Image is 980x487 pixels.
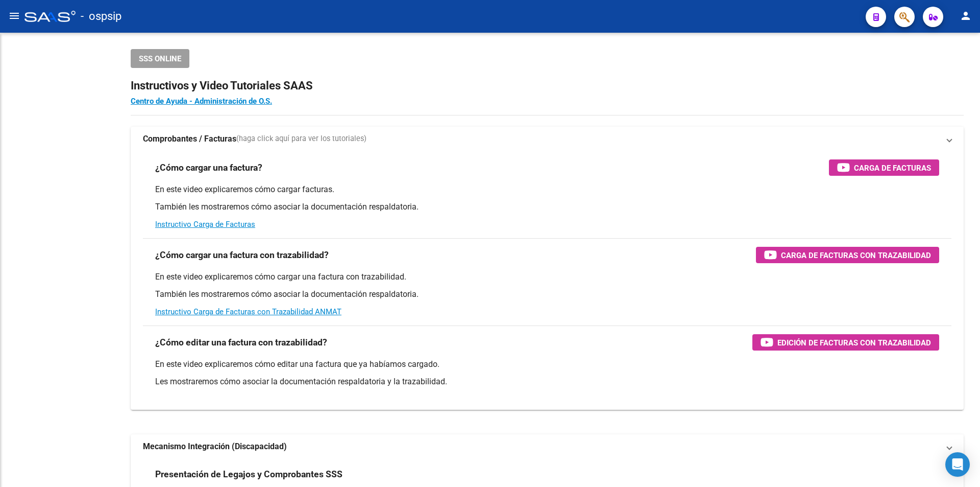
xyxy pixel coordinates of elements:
[155,160,262,175] h3: ¿Cómo cargar una factura?
[155,220,255,229] a: Instructivo Carga de Facturas
[139,54,181,63] span: SSS ONLINE
[960,10,972,22] mat-icon: person
[236,133,366,145] span: (haga click aquí para ver los tutoriales)
[155,359,939,370] p: En este video explicaremos cómo editar una factura que ya habíamos cargado.
[829,159,939,176] button: Carga de Facturas
[143,133,236,145] strong: Comprobantes / Facturas
[155,248,329,262] h3: ¿Cómo cargar una factura con trazabilidad?
[752,334,939,351] button: Edición de Facturas con Trazabilidad
[756,247,939,263] button: Carga de Facturas con Trazabilidad
[945,452,970,477] div: Open Intercom Messenger
[81,5,121,28] span: - ospsip
[131,97,272,106] a: Centro de Ayuda - Administración de O.S.
[155,201,939,213] p: También les mostraremos cómo asociar la documentación respaldatoria.
[131,127,964,151] mat-expansion-panel-header: Comprobantes / Facturas(haga click aquí para ver los tutoriales)
[155,335,327,350] h3: ¿Cómo editar una factura con trazabilidad?
[131,151,964,410] div: Comprobantes / Facturas(haga click aquí para ver los tutoriales)
[131,76,964,96] h2: Instructivos y Video Tutoriales SAAS
[155,289,939,300] p: También les mostraremos cómo asociar la documentación respaldatoria.
[8,10,20,22] mat-icon: menu
[131,49,189,68] button: SSS ONLINE
[155,184,939,195] p: En este video explicaremos cómo cargar facturas.
[155,376,939,387] p: Les mostraremos cómo asociar la documentación respaldatoria y la trazabilidad.
[143,441,287,452] strong: Mecanismo Integración (Discapacidad)
[781,249,931,262] span: Carga de Facturas con Trazabilidad
[131,434,964,459] mat-expansion-panel-header: Mecanismo Integración (Discapacidad)
[155,307,341,316] a: Instructivo Carga de Facturas con Trazabilidad ANMAT
[777,336,931,349] span: Edición de Facturas con Trazabilidad
[854,161,931,174] span: Carga de Facturas
[155,271,939,283] p: En este video explicaremos cómo cargar una factura con trazabilidad.
[155,467,342,481] h3: Presentación de Legajos y Comprobantes SSS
